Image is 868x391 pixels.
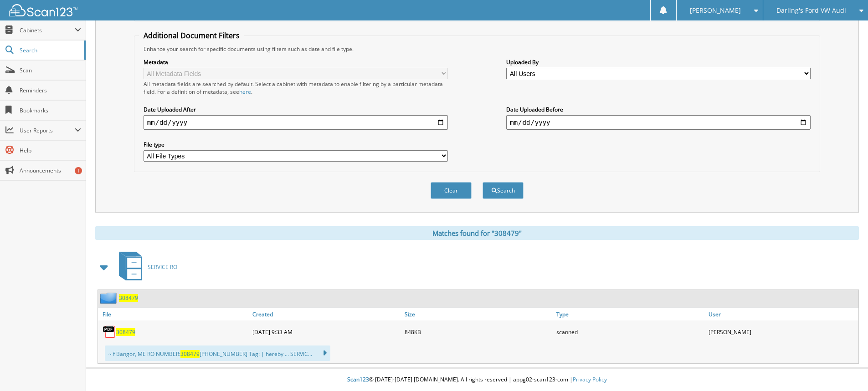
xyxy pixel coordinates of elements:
[144,141,448,148] label: File type
[506,115,811,130] input: end
[706,323,858,341] div: [PERSON_NAME]
[20,147,81,154] span: Help
[690,8,741,13] span: [PERSON_NAME]
[144,80,448,96] div: All metadata fields are searched by default. Select a cabinet with metadata to enable filtering b...
[105,345,330,361] div: ~ f Bangor, ME RO NUMBER: [PHONE_NUMBER] Tag: | hereby ... SERVIC...
[20,107,81,114] span: Bookmarks
[250,308,402,320] a: Created
[250,323,402,341] div: [DATE] 9:33 AM
[554,323,706,341] div: scanned
[402,308,555,320] a: Size
[573,376,607,383] a: Privacy Policy
[116,328,135,336] a: 308479
[100,292,119,304] img: folder2.png
[103,325,116,339] img: PDF.png
[483,182,524,199] button: Search
[75,167,82,174] div: 1
[706,308,858,320] a: User
[144,58,448,66] label: Metadata
[431,182,472,199] button: Clear
[20,26,75,34] span: Cabinets
[239,88,251,96] a: here
[180,350,200,358] span: 308479
[144,106,448,113] label: Date Uploaded After
[20,127,75,134] span: User Reports
[402,323,555,341] div: 848KB
[506,106,811,113] label: Date Uploaded Before
[119,294,138,302] a: 308479
[20,86,81,94] span: Reminders
[20,66,81,74] span: Scan
[95,226,859,240] div: Matches found for "308479"
[20,167,81,174] span: Announcements
[86,369,868,391] div: © [DATE]-[DATE] [DOMAIN_NAME]. All rights reserved | appg02-scan123-com |
[148,263,177,271] span: SERVICE RO
[20,46,80,54] span: Search
[139,45,815,53] div: Enhance your search for specific documents using filters such as date and file type.
[139,30,244,41] legend: Additional Document Filters
[347,376,369,383] span: Scan123
[554,308,706,320] a: Type
[113,249,177,285] a: SERVICE RO
[776,8,846,13] span: Darling's Ford VW Audi
[9,4,77,16] img: scan123-logo-white.svg
[144,115,448,130] input: start
[98,308,250,320] a: File
[506,58,811,66] label: Uploaded By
